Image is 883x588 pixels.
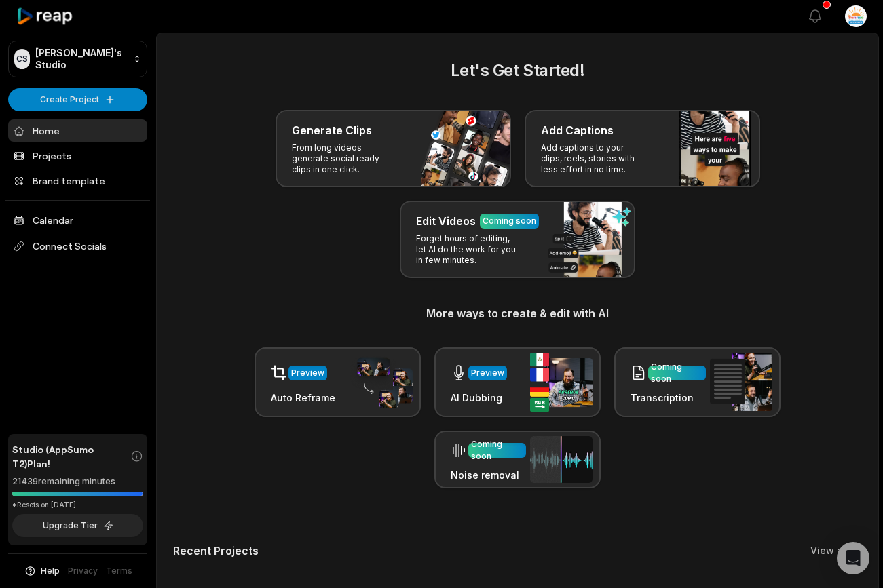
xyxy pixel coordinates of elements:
[631,391,706,405] h3: Transcription
[810,544,848,557] a: View all
[837,542,869,574] div: Open Intercom Messenger
[35,47,128,71] p: [PERSON_NAME]'s Studio
[451,391,507,405] h3: AI Dubbing
[68,565,98,577] a: Privacy
[292,122,372,138] h3: Generate Clips
[12,442,130,471] span: Studio (AppSumo T2) Plan!
[483,215,536,227] div: Coming soon
[173,305,862,321] h3: More ways to create & edit with AI
[173,544,259,557] h2: Recent Projects
[8,119,147,142] a: Home
[471,438,523,463] div: Coming soon
[24,565,60,577] button: Help
[8,234,147,258] span: Connect Socials
[451,468,526,482] h3: Noise removal
[12,514,143,537] button: Upgrade Tier
[106,565,132,577] a: Terms
[41,565,60,577] span: Help
[530,436,593,483] img: noise_removal.png
[12,475,143,488] div: 21439 remaining minutes
[530,353,593,412] img: ai_dubbing.png
[651,361,703,385] div: Coming soon
[8,144,147,167] a: Projects
[8,88,147,111] button: Create Project
[173,58,862,83] h2: Let's Get Started!
[416,233,521,266] p: Forget hours of editing, let AI do the work for you in few minutes.
[541,122,614,138] h3: Add Captions
[8,170,147,192] a: Brand template
[291,367,324,379] div: Preview
[471,367,504,379] div: Preview
[14,49,30,69] div: CS
[541,142,646,175] p: Add captions to your clips, reels, stories with less effort in no time.
[271,391,335,405] h3: Auto Reframe
[710,353,772,411] img: transcription.png
[350,356,413,409] img: auto_reframe.png
[292,142,397,175] p: From long videos generate social ready clips in one click.
[416,213,476,229] h3: Edit Videos
[8,209,147,231] a: Calendar
[12,500,143,510] div: *Resets on [DATE]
